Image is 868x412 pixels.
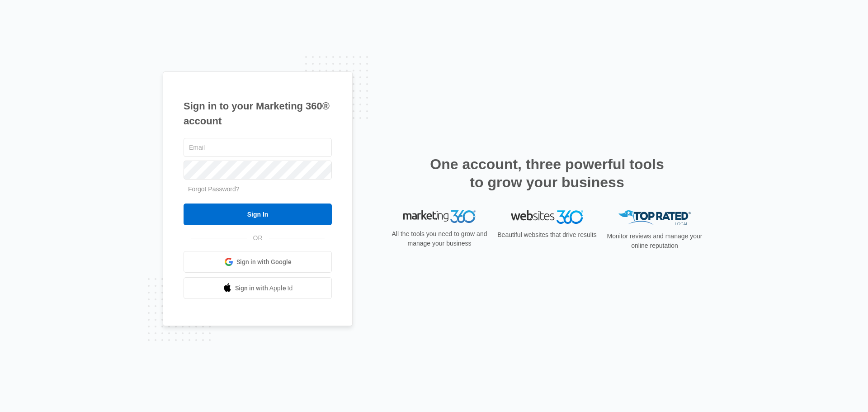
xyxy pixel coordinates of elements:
[389,229,490,248] p: All the tools you need to grow and manage your business
[184,204,332,225] input: Sign In
[618,210,691,225] img: Top Rated Local
[247,233,269,243] span: OR
[184,138,332,157] input: Email
[188,185,240,193] a: Forgot Password?
[604,232,705,251] p: Monitor reviews and manage your online reputation
[184,277,332,299] a: Sign in with Apple Id
[184,99,332,128] h1: Sign in to your Marketing 360® account
[511,210,583,223] img: Websites 360
[496,230,598,240] p: Beautiful websites that drive results
[403,210,476,223] img: Marketing 360
[236,257,292,267] span: Sign in with Google
[427,155,667,191] h2: One account, three powerful tools to grow your business
[235,284,293,293] span: Sign in with Apple Id
[184,251,332,273] a: Sign in with Google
